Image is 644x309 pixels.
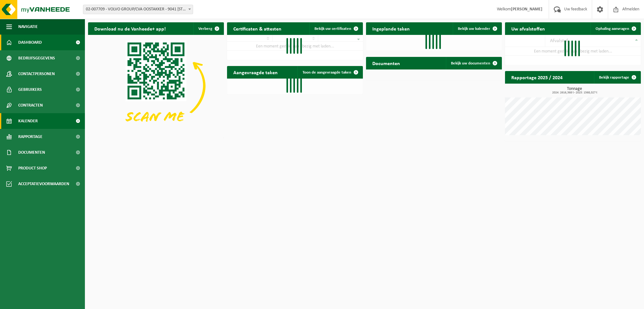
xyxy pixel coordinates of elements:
[18,97,43,113] span: Contracten
[594,71,640,84] a: Bekijk rapportage
[18,50,55,66] span: Bedrijfsgegevens
[596,27,629,31] span: Ophaling aanvragen
[446,57,501,69] a: Bekijk uw documenten
[303,70,351,74] span: Toon de aangevraagde taken
[18,176,69,192] span: Acceptatievoorwaarden
[511,7,542,12] strong: [PERSON_NAME]
[18,66,55,82] span: Contactpersonen
[18,82,42,97] span: Gebruikers
[366,22,416,35] h2: Ingeplande taken
[297,66,362,79] a: Toon de aangevraagde taken
[83,5,193,14] span: 02-007709 - VOLVO GROUP/CVA OOSTAKKER - 9041 OOSTAKKER, SMALLEHEERWEG 31
[508,87,641,94] h3: Tonnage
[18,35,42,50] span: Dashboard
[18,160,47,176] span: Product Shop
[227,22,288,35] h2: Certificaten & attesten
[505,71,569,83] h2: Rapportage 2025 / 2024
[309,22,362,35] a: Bekijk uw certificaten
[508,91,641,94] span: 2024: 2616,368 t - 2025: 1568,027 t
[88,22,172,35] h2: Download nu de Vanheede+ app!
[453,22,501,35] a: Bekijk uw kalender
[88,35,224,137] img: Download de VHEPlus App
[198,27,212,31] span: Verberg
[18,113,38,129] span: Kalender
[83,5,193,14] span: 02-007709 - VOLVO GROUP/CVA OOSTAKKER - 9041 OOSTAKKER, SMALLEHEERWEG 31
[366,57,406,69] h2: Documenten
[18,19,38,35] span: Navigatie
[505,22,551,35] h2: Uw afvalstoffen
[193,22,223,35] button: Verberg
[18,129,42,145] span: Rapportage
[458,27,490,31] span: Bekijk uw kalender
[591,22,640,35] a: Ophaling aanvragen
[227,66,284,78] h2: Aangevraagde taken
[314,27,351,31] span: Bekijk uw certificaten
[451,61,490,65] span: Bekijk uw documenten
[18,145,45,160] span: Documenten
